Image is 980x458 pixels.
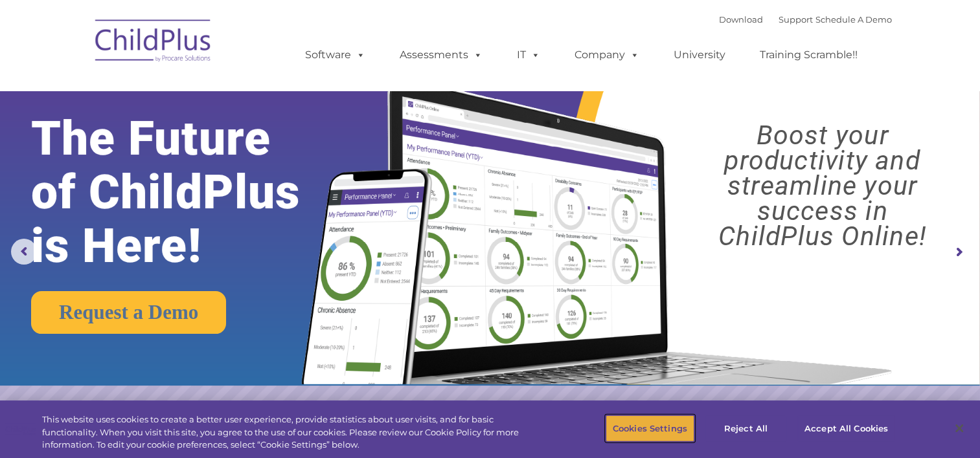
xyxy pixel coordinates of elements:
a: University [661,42,738,68]
a: Download [719,14,763,25]
a: Training Scramble!! [747,42,871,68]
rs-layer: Boost your productivity and streamline your success in ChildPlus Online! [677,123,968,249]
a: Schedule A Demo [815,14,892,25]
a: IT [504,42,553,68]
button: Cookies Settings [606,415,694,442]
button: Reject All [705,415,786,442]
a: Support [779,14,813,25]
span: Phone number [180,138,235,148]
a: Company [562,42,652,68]
a: Request a Demo [31,291,226,334]
button: Accept All Cookies [797,415,895,442]
rs-layer: The Future of ChildPlus is Here! [31,112,344,273]
font: | [719,14,892,25]
a: Software [292,42,378,68]
a: Assessments [387,42,496,68]
button: Close [945,414,974,442]
img: ChildPlus by Procare Solutions [89,10,218,75]
div: This website uses cookies to create a better user experience, provide statistics about user visit... [42,413,539,452]
span: Last name [180,85,220,95]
